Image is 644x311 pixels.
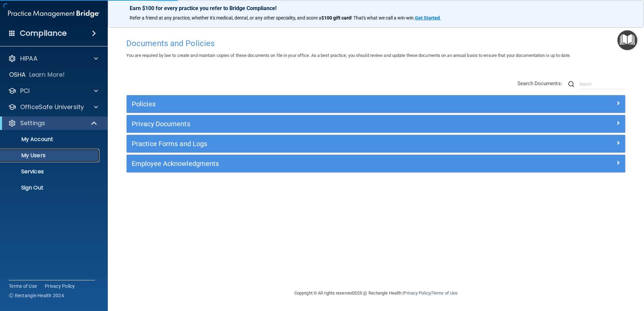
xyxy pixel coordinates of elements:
p: Learn More! [29,71,65,79]
input: Search [579,79,625,89]
a: HIPAA [8,55,98,63]
a: OfficeSafe University [8,103,98,111]
span: Ⓒ Rectangle Health 2024 [9,292,64,299]
strong: Get Started [415,15,440,21]
p: My Users [4,152,96,159]
span: You are required by law to create and maintain copies of these documents on file in your office. ... [126,53,571,58]
a: Privacy Documents [132,118,620,129]
h5: Privacy Documents [132,120,495,128]
a: Policies [132,99,620,109]
a: Terms of Use [9,283,37,289]
a: Terms of Use [431,290,457,296]
h4: Documents and Policies [126,39,625,48]
span: Refer a friend at any practice, whether it's medical, dental, or any other speciality, and score a [130,15,321,21]
p: Services [4,168,96,175]
a: Privacy Policy [45,283,75,289]
a: Privacy Policy [404,290,430,296]
p: OSHA [9,71,26,79]
a: Practice Forms and Logs [132,138,620,149]
a: Settings [8,119,98,127]
h5: Employee Acknowledgments [132,160,495,167]
h5: Policies [132,100,495,108]
img: ic-search.3b580494.png [568,81,574,87]
p: Settings [20,119,45,127]
p: HIPAA [20,55,37,63]
h5: Practice Forms and Logs [132,140,495,147]
a: PCI [8,87,98,95]
p: Earn $100 for every practice you refer to Bridge Compliance! [130,5,622,11]
img: PMB logo [8,7,100,21]
a: Employee Acknowledgments [132,158,620,169]
h4: Compliance [20,29,67,38]
span: Search Documents: [517,80,562,87]
p: Sign Out [4,184,96,191]
p: OfficeSafe University [20,103,84,111]
p: My Account [4,136,96,143]
p: PCI [20,87,30,95]
strong: $100 gift card [321,15,351,21]
button: Open Resource Center [617,30,637,50]
span: ! That's what we call a win-win. [351,15,415,21]
div: Copyright © All rights reserved 2025 @ Rectangle Health | | [253,282,499,304]
a: Get Started [415,15,441,21]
